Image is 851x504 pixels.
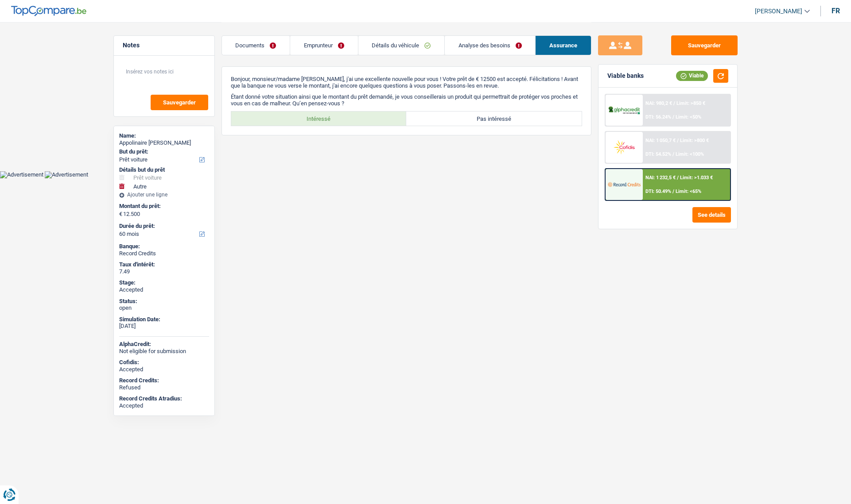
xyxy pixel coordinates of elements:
span: / [672,114,674,120]
span: Limit: <100% [676,151,704,157]
div: Accepted [119,286,209,293]
div: AlphaCredit: [119,341,209,348]
div: Status: [119,298,209,305]
div: Name: [119,132,209,139]
div: Appolinaire [PERSON_NAME] [119,139,209,146]
div: Not eligible for submission [119,348,209,355]
div: Accepted [119,366,209,373]
div: Ajouter une ligne [119,192,209,198]
span: Limit: >1.033 € [680,175,713,181]
span: Limit: >800 € [680,138,709,143]
img: Record Credits [608,176,641,192]
span: / [672,151,674,157]
div: Détails but du prêt [119,166,209,173]
div: Cofidis: [119,359,209,366]
label: But du prêt: [119,148,207,155]
div: Record Credits [119,250,209,257]
div: Taux d'intérêt: [119,261,209,268]
button: See details [692,207,731,223]
h5: Notes [123,42,206,49]
span: NAI: 980,2 € [645,100,672,106]
p: Bonjour, monsieur/madame [PERSON_NAME], j'ai une excellente nouvelle pour vous ! Votre prêt de € ... [231,76,582,89]
img: Advertisement [45,171,88,178]
span: NAI: 1 050,7 € [645,138,676,143]
span: DTI: 50.49% [645,189,671,194]
div: Record Credits Atradius: [119,395,209,402]
div: Accepted [119,402,209,409]
button: Sauvegarder [151,95,208,110]
a: Assurance [536,36,591,55]
a: Détails du véhicule [358,36,444,55]
span: / [677,175,679,181]
span: € [119,211,122,218]
span: Sauvegarder [163,100,196,105]
a: Emprunteur [290,36,357,55]
a: Documents [222,36,290,55]
p: Étant donné votre situation ainsi que le montant du prêt demandé, je vous conseillerais un produi... [231,93,582,107]
a: [PERSON_NAME] [748,4,810,19]
label: Pas intéressé [406,112,582,126]
div: Banque: [119,243,209,250]
label: Montant du prêt: [119,203,207,210]
div: Simulation Date: [119,316,209,323]
span: NAI: 1 232,5 € [645,175,676,181]
img: AlphaCredit [608,105,641,115]
div: open [119,304,209,312]
span: Limit: <65% [676,189,701,194]
img: TopCompare Logo [11,6,86,16]
span: / [673,100,675,106]
div: fr [832,7,840,15]
div: Viable [676,71,708,81]
span: Limit: <50% [676,114,701,120]
span: / [672,189,674,194]
span: DTI: 56.24% [645,114,671,120]
label: Intéressé [231,112,407,126]
img: Cofidis [608,139,641,155]
div: [DATE] [119,323,209,330]
span: / [677,138,679,143]
span: [PERSON_NAME] [755,8,802,15]
div: Refused [119,384,209,391]
label: Durée du prêt: [119,223,207,230]
div: Viable banks [607,72,644,80]
div: 7.49 [119,268,209,275]
a: Analyse des besoins [445,36,535,55]
div: Stage: [119,279,209,286]
span: DTI: 54.52% [645,151,671,157]
div: Record Credits: [119,377,209,384]
span: Limit: >850 € [676,100,705,106]
button: Sauvegarder [671,35,738,55]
